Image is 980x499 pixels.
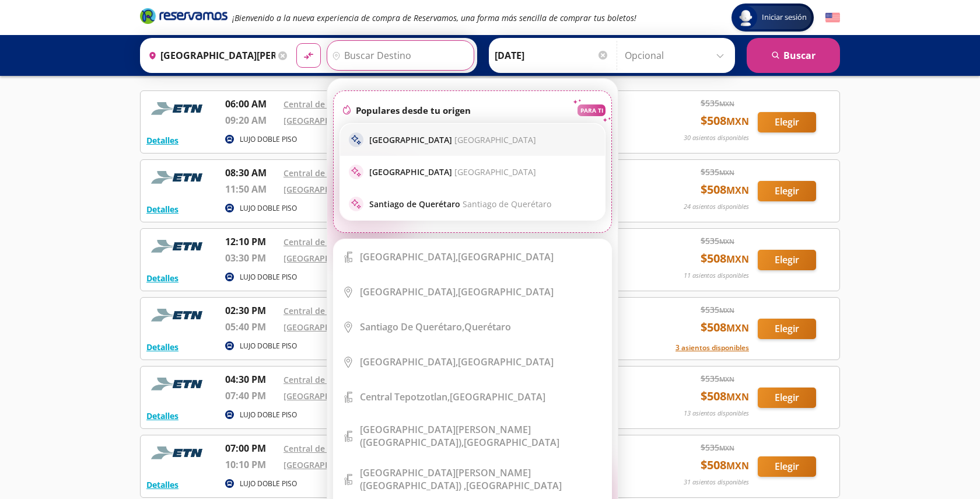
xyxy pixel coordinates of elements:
[225,303,278,317] p: 02:30 PM
[283,322,366,333] a: [GEOGRAPHIC_DATA]
[240,479,297,489] p: LUJO DOBLE PISO
[146,372,211,396] img: RESERVAMOS
[146,303,211,327] img: RESERVAMOS
[360,285,554,298] div: [GEOGRAPHIC_DATA]
[225,166,278,180] p: 08:30 AM
[369,198,551,210] p: Santiago de Querétaro
[701,181,749,198] span: $ 508
[360,355,458,368] b: [GEOGRAPHIC_DATA],
[327,41,471,70] input: Buscar Destino
[758,388,816,408] button: Elegir
[360,285,458,298] b: [GEOGRAPHIC_DATA],
[240,203,297,214] p: LUJO DOBLE PISO
[146,341,178,353] button: Detalles
[240,272,297,282] p: LUJO DOBLE PISO
[240,410,297,420] p: LUJO DOBLE PISO
[701,388,749,405] span: $ 508
[580,106,603,114] p: PARA TI
[463,198,551,210] span: Santiago de Querétaro
[146,134,178,146] button: Detalles
[283,390,366,402] a: [GEOGRAPHIC_DATA]
[283,236,370,247] a: Central de Autobuses
[758,319,816,339] button: Elegir
[719,375,734,383] small: MXN
[719,237,734,246] small: MXN
[146,272,178,284] button: Detalles
[283,443,370,454] a: Central de Autobuses
[360,423,531,449] b: [GEOGRAPHIC_DATA][PERSON_NAME] ([GEOGRAPHIC_DATA]),
[146,97,211,120] img: RESERVAMOS
[225,320,278,334] p: 05:40 PM
[726,390,749,403] small: MXN
[360,355,554,368] div: [GEOGRAPHIC_DATA]
[757,12,811,23] span: Iniciar sesión
[225,97,278,111] p: 06:00 AM
[719,444,734,452] small: MXN
[701,235,734,247] span: $ 535
[701,372,734,385] span: $ 535
[283,115,366,126] a: [GEOGRAPHIC_DATA]
[360,390,545,403] div: [GEOGRAPHIC_DATA]
[726,115,749,128] small: MXN
[225,182,278,196] p: 11:50 AM
[726,184,749,197] small: MXN
[283,184,366,195] a: [GEOGRAPHIC_DATA]
[625,41,729,70] input: Opcional
[283,253,366,264] a: [GEOGRAPHIC_DATA]
[701,97,734,109] span: $ 535
[495,41,609,70] input: Elegir Fecha
[143,41,275,70] input: Buscar Origen
[225,113,278,127] p: 09:20 AM
[360,390,450,403] b: Central Tepotzotlan,
[726,322,749,334] small: MXN
[140,7,228,25] i: Brand Logo
[225,235,278,249] p: 12:10 PM
[701,250,749,267] span: $ 508
[140,7,228,28] a: Brand Logo
[225,372,278,386] p: 04:30 PM
[675,343,749,353] button: 3 asientos disponibles
[726,253,749,266] small: MXN
[283,99,370,110] a: Central de Autobuses
[360,320,511,333] div: Querétaro
[719,306,734,315] small: MXN
[684,271,749,281] p: 11 asientos disponibles
[283,168,370,179] a: Central de Autobuses
[146,410,178,422] button: Detalles
[146,441,211,465] img: RESERVAMOS
[719,99,734,108] small: MXN
[825,11,840,25] button: English
[360,250,554,263] div: [GEOGRAPHIC_DATA]
[701,456,749,474] span: $ 508
[146,479,178,491] button: Detalles
[240,341,297,351] p: LUJO DOBLE PISO
[701,303,734,316] span: $ 535
[454,134,536,145] span: [GEOGRAPHIC_DATA]
[360,320,464,333] b: Santiago de Querétaro,
[240,134,297,145] p: LUJO DOBLE PISO
[283,459,366,470] a: [GEOGRAPHIC_DATA]
[758,456,816,477] button: Elegir
[146,166,211,189] img: RESERVAMOS
[758,112,816,132] button: Elegir
[360,250,458,263] b: [GEOGRAPHIC_DATA],
[369,166,536,177] p: [GEOGRAPHIC_DATA]
[283,305,370,316] a: Central de Autobuses
[360,423,603,449] div: [GEOGRAPHIC_DATA]
[225,458,278,472] p: 10:10 PM
[146,235,211,258] img: RESERVAMOS
[356,104,471,116] p: Populares desde tu origen
[454,166,536,177] span: [GEOGRAPHIC_DATA]
[369,134,536,145] p: [GEOGRAPHIC_DATA]
[232,12,636,23] em: ¡Bienvenido a la nueva experiencia de compra de Reservamos, una forma más sencilla de comprar tus...
[758,250,816,270] button: Elegir
[701,441,734,453] span: $ 535
[701,112,749,130] span: $ 508
[726,459,749,472] small: MXN
[684,202,749,212] p: 24 asientos disponibles
[146,203,178,215] button: Detalles
[719,168,734,177] small: MXN
[225,441,278,455] p: 07:00 PM
[684,477,749,487] p: 31 asientos disponibles
[283,374,370,385] a: Central de Autobuses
